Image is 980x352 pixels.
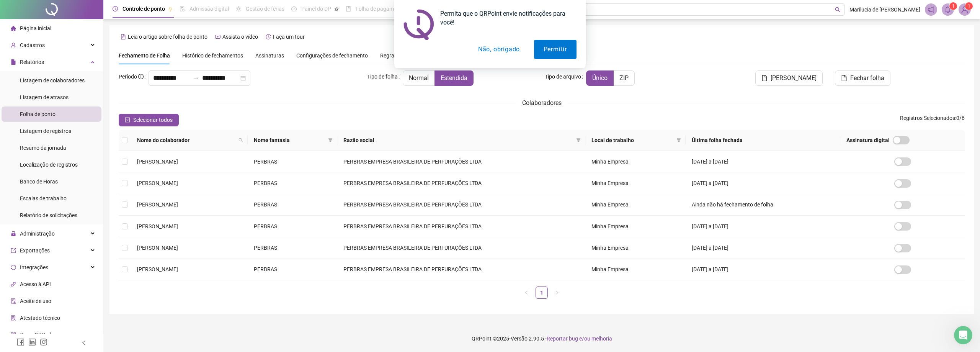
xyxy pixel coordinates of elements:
[237,134,245,146] span: search
[81,340,87,345] span: left
[434,9,577,27] div: Permita que o QRPoint envie notificações para você!
[11,315,16,321] span: solution
[193,75,199,81] span: to
[954,326,972,344] iframe: Intercom live chat
[20,332,54,338] span: Gerar QRCode
[591,136,673,144] span: Local de trabalho
[536,287,547,298] a: 1
[138,74,144,79] span: info-circle
[686,259,840,280] td: [DATE] a [DATE]
[576,138,581,142] span: filter
[248,237,337,259] td: PERBRAS
[619,74,629,82] span: ZIP
[20,178,58,185] span: Banco de Horas
[536,287,548,299] li: 1
[40,338,47,346] span: instagram
[20,128,71,134] span: Listagem de registros
[20,162,78,168] span: Localização de registros
[547,336,612,342] span: Reportar bug e/ou melhoria
[686,151,840,172] td: [DATE] a [DATE]
[585,172,686,194] td: Minha Empresa
[850,74,884,83] span: Fechar folha
[248,151,337,172] td: PERBRAS
[20,94,69,100] span: Listagem de atrasos
[137,245,178,251] span: [PERSON_NAME]
[835,70,890,86] button: Fechar folha
[254,136,325,144] span: Nome fantasia
[193,75,199,81] span: swap-right
[900,115,955,121] span: Registros Selecionados
[585,151,686,172] td: Minha Empresa
[11,282,16,287] span: api
[103,325,980,352] footer: QRPoint © 2025 - 2.90.5 -
[137,201,178,208] span: [PERSON_NAME]
[20,247,50,254] span: Exportações
[125,117,130,123] span: check-square
[441,74,467,82] span: Estendida
[585,194,686,216] td: Minha Empresa
[686,216,840,237] td: [DATE] a [DATE]
[17,338,24,346] span: facebook
[675,134,683,146] span: filter
[328,138,333,142] span: filter
[676,138,681,142] span: filter
[686,172,840,194] td: [DATE] a [DATE]
[555,290,559,295] span: right
[846,136,890,144] span: Assinatura digital
[403,9,434,40] img: notification icon
[337,259,585,280] td: PERBRAS EMPRESA BRASILEIRA DE PERFURAÇÕES LTDA
[133,116,173,124] span: Selecionar todos
[692,201,773,208] span: Ainda não há fechamento de folha
[534,40,577,59] button: Permitir
[28,338,36,346] span: linkedin
[20,195,67,201] span: Escalas de trabalho
[20,264,48,270] span: Integrações
[20,77,85,83] span: Listagem de colaboradores
[551,287,563,299] li: Próxima página
[11,298,16,304] span: audit
[137,136,235,144] span: Nome do colaborador
[137,180,178,186] span: [PERSON_NAME]
[522,99,562,106] span: Colaboradores
[337,172,585,194] td: PERBRAS EMPRESA BRASILEIRA DE PERFURAÇÕES LTDA
[585,237,686,259] td: Minha Empresa
[20,111,56,117] span: Folha de ponto
[585,216,686,237] td: Minha Empresa
[119,74,137,80] span: Período
[841,75,847,81] span: file
[11,332,16,337] span: qrcode
[771,74,817,83] span: [PERSON_NAME]
[585,259,686,280] td: Minha Empresa
[238,138,243,142] span: search
[686,130,840,151] th: Última folha fechada
[686,237,840,259] td: [DATE] a [DATE]
[755,70,823,86] button: [PERSON_NAME]
[592,74,608,82] span: Único
[545,72,581,81] span: Tipo de arquivo
[900,114,965,126] span: : 0 / 6
[248,259,337,280] td: PERBRAS
[337,151,585,172] td: PERBRAS EMPRESA BRASILEIRA DE PERFURAÇÕES LTDA
[337,194,585,216] td: PERBRAS EMPRESA BRASILEIRA DE PERFURAÇÕES LTDA
[20,281,51,287] span: Acesso à API
[469,40,529,59] button: Não, obrigado
[137,223,178,229] span: [PERSON_NAME]
[20,315,60,321] span: Atestado técnico
[248,216,337,237] td: PERBRAS
[11,231,16,236] span: lock
[20,212,77,218] span: Relatório de solicitações
[137,159,178,165] span: [PERSON_NAME]
[20,231,55,237] span: Administração
[137,266,178,272] span: [PERSON_NAME]
[761,75,768,81] span: file
[337,237,585,259] td: PERBRAS EMPRESA BRASILEIRA DE PERFURAÇÕES LTDA
[11,265,16,270] span: sync
[524,290,529,295] span: left
[11,248,16,253] span: export
[520,287,532,299] button: left
[119,114,179,126] button: Selecionar todos
[409,74,429,82] span: Normal
[327,134,334,146] span: filter
[343,136,573,144] span: Razão social
[248,172,337,194] td: PERBRAS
